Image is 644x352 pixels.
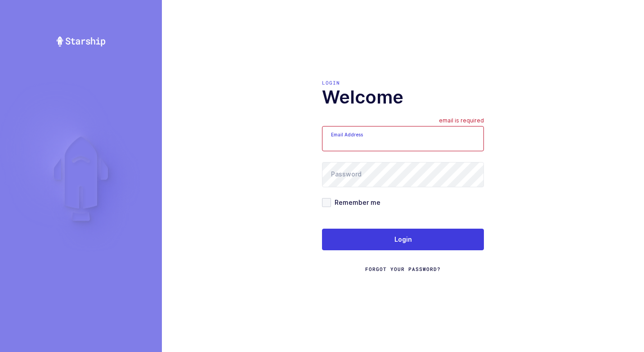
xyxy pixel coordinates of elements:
div: Login [322,79,484,86]
span: Login [394,235,412,244]
div: email is required [439,117,484,126]
img: Starship [56,36,106,47]
a: Forgot Your Password? [365,266,441,273]
span: Remember me [331,198,380,207]
button: Login [322,229,484,250]
input: Password [322,162,484,187]
input: Email Address [322,126,484,151]
h1: Welcome [322,86,484,108]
